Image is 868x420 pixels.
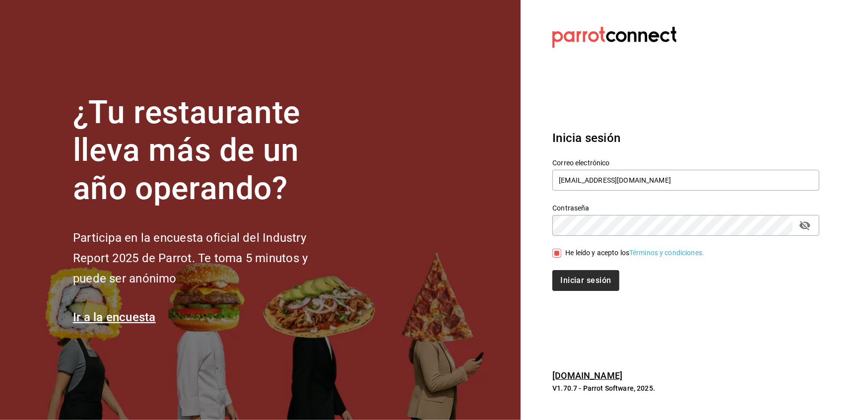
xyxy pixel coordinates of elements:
[73,228,341,288] h2: Participa en la encuesta oficial del Industry Report 2025 de Parrot. Te toma 5 minutos y puede se...
[552,159,819,166] label: Correo electrónico
[552,370,622,381] a: [DOMAIN_NAME]
[73,310,156,324] a: Ir a la encuesta
[629,249,704,257] a: Términos y condiciones.
[552,129,819,147] h3: Inicia sesión
[552,270,619,291] button: Iniciar sesión
[552,383,819,393] p: V1.70.7 - Parrot Software, 2025.
[552,170,819,191] input: Ingresa tu correo electrónico
[565,248,704,258] div: He leído y acepto los
[797,217,813,234] button: passwordField
[73,94,341,208] h1: ¿Tu restaurante lleva más de un año operando?
[552,205,819,211] label: Contraseña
